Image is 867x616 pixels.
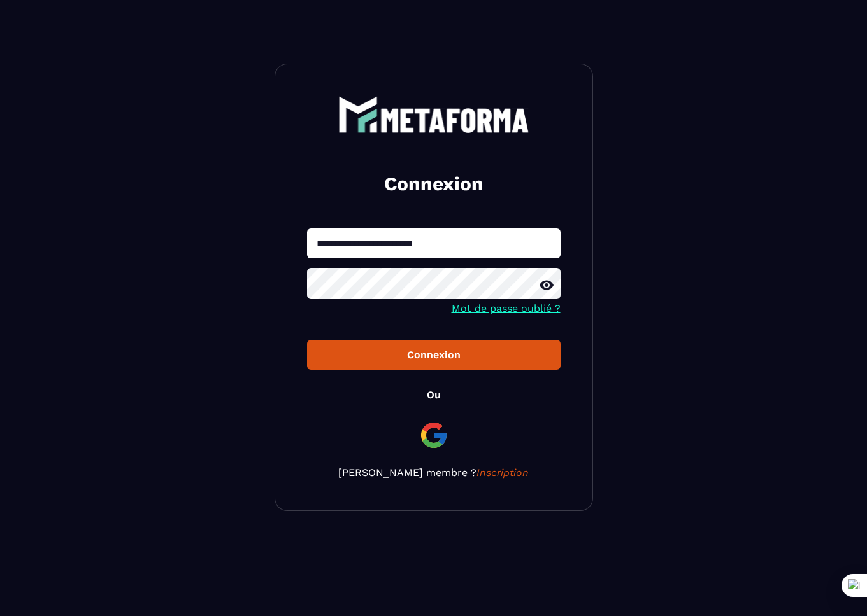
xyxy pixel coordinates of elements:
[307,466,561,479] p: [PERSON_NAME] membre ?
[338,96,529,133] img: logo
[427,389,441,401] p: Ou
[307,96,561,133] a: logo
[476,466,529,479] a: Inscription
[452,302,561,314] a: Mot de passe oublié ?
[322,171,545,197] h2: Connexion
[317,349,550,361] div: Connexion
[419,420,449,451] img: google
[307,340,561,370] button: Connexion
